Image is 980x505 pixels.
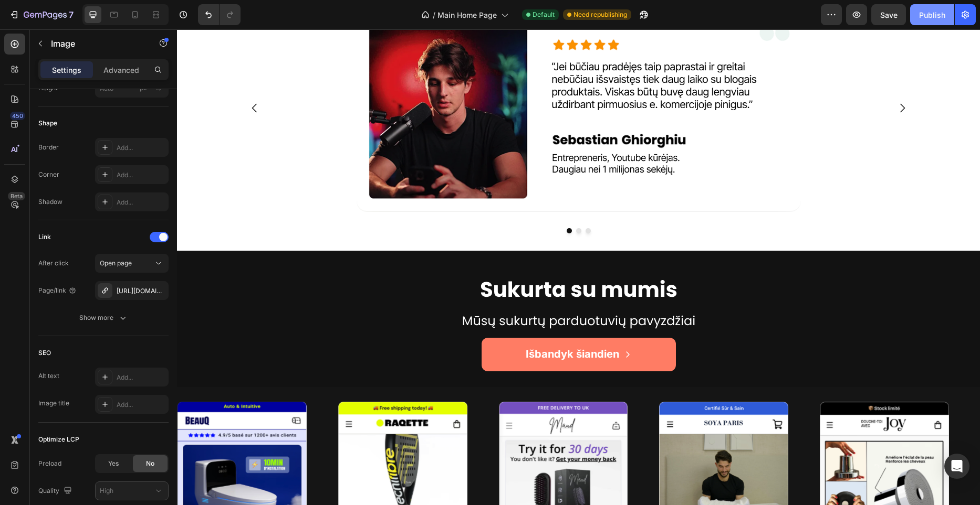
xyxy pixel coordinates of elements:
button: Dot [399,199,404,204]
div: Image title [38,399,69,408]
button: Save [871,4,906,25]
div: Border [38,143,59,152]
strong: Išbandyk šiandien [349,318,442,331]
span: / [433,9,435,20]
div: Undo/Redo [198,4,241,25]
iframe: Design area [177,29,980,505]
div: Preload [38,459,61,468]
div: After click [38,259,69,268]
button: 7 [4,4,78,25]
button: Carousel Next Arrow [711,64,740,93]
p: Advanced [103,65,139,76]
div: Add... [117,400,166,410]
p: Image [51,37,140,50]
a: Išbandyk šiandien [305,308,499,342]
span: No [146,459,154,468]
p: Settings [52,65,81,76]
div: Publish [919,9,945,20]
button: Dot [409,199,414,204]
div: SEO [38,348,51,358]
span: Open page [100,259,132,267]
div: 450 [10,112,25,120]
div: Open Intercom Messenger [944,454,969,479]
p: 7 [69,8,74,21]
button: Open page [95,254,169,273]
span: Main Home Page [437,9,497,20]
div: Beta [8,192,25,200]
div: Shadow [38,197,62,207]
div: Page/link [38,286,77,295]
div: Add... [117,373,166,382]
div: Corner [38,170,59,179]
div: Optimize LCP [38,435,79,444]
button: Publish [910,4,954,25]
div: Show more [79,313,128,323]
div: Quality [38,484,74,498]
div: Add... [117,170,166,180]
button: Show more [38,308,169,327]
div: Link [38,232,51,242]
div: Add... [117,198,166,207]
span: Save [880,10,898,19]
div: Add... [117,143,166,153]
div: Alt text [38,371,59,381]
span: Need republishing [574,10,627,19]
div: Shape [38,119,57,128]
span: Yes [108,459,119,468]
span: Default [533,10,555,19]
div: [URL][DOMAIN_NAME] [117,286,166,296]
button: Dot [390,199,395,204]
